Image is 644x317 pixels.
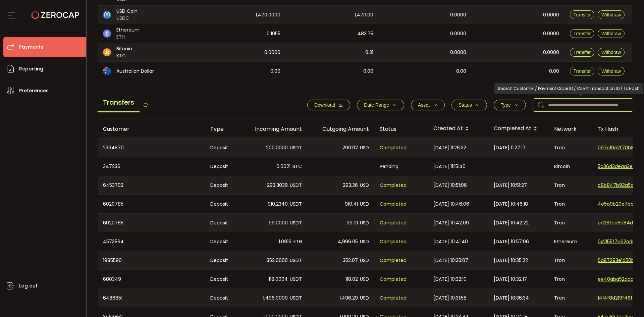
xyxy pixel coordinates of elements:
[345,200,358,208] span: 910.41
[267,30,280,38] span: 0.1055
[290,200,302,208] span: USDT
[240,125,307,133] div: Incoming Amount
[601,31,621,36] span: Withdraw
[494,294,529,302] span: [DATE] 10:36:34
[574,50,591,55] span: Transfer
[364,102,389,108] span: Date Range
[276,163,290,170] span: 0.0021
[263,294,288,302] span: 1,496.0000
[598,48,625,57] button: Withdraw
[494,219,529,227] span: [DATE] 10:42:22
[549,270,592,288] div: Tron
[543,30,559,38] span: 0.0000
[456,67,466,75] span: 0.00
[380,163,398,170] span: Pending
[307,100,350,110] button: Download
[98,289,205,307] div: 6486851
[598,29,625,38] button: Withdraw
[601,12,621,17] span: Withdraw
[549,176,592,194] div: Tron
[501,102,511,108] span: Type
[574,31,591,36] span: Transfer
[266,144,288,152] span: 200.0000
[98,195,205,213] div: 6020785
[205,176,240,194] div: Deposit
[268,200,288,208] span: 910.2340
[116,45,132,52] span: Bitcoin
[380,181,407,189] span: Completed
[103,48,111,56] img: btc_portfolio.svg
[290,275,302,283] span: USDT
[570,10,595,19] button: Transfer
[360,200,369,208] span: USD
[19,42,43,52] span: Payments
[290,257,302,264] span: USDT
[494,144,526,152] span: [DATE] 11:27:17
[343,181,358,189] span: 293.36
[360,275,369,283] span: USD
[598,10,625,19] button: Withdraw
[205,232,240,251] div: Deposit
[360,181,369,189] span: USD
[98,125,205,133] div: Customer
[494,238,529,246] span: [DATE] 10:57:06
[98,270,205,288] div: 680349
[205,125,240,133] div: Type
[292,163,302,170] span: BTC
[205,157,240,176] div: Deposit
[494,83,643,94] div: Search Customer / Payment Order ID / Client Transaction ID / Tx Hash
[279,238,291,246] span: 1.0916
[346,219,358,227] span: 99.01
[433,275,467,283] span: [DATE] 10:32:10
[574,68,591,74] span: Transfer
[98,251,205,269] div: 1985590
[601,50,621,55] span: Withdraw
[98,157,205,176] div: 347236
[494,181,527,189] span: [DATE] 10:51:27
[269,275,288,283] span: 118.0004
[293,238,302,246] span: ETH
[290,181,302,189] span: USDT
[205,289,240,307] div: Deposit
[360,144,369,152] span: USD
[549,289,592,307] div: Tron
[357,100,404,110] button: Date Range
[264,49,280,56] span: 0.0000
[360,219,369,227] span: USD
[549,251,592,269] div: Tron
[380,200,407,208] span: Completed
[267,181,288,189] span: 293.3039
[205,251,240,269] div: Deposit
[380,238,407,246] span: Completed
[256,11,280,19] span: 1,470.0000
[549,139,592,157] div: Tron
[380,275,407,283] span: Completed
[314,102,335,108] span: Download
[549,157,592,176] div: Bitcoin
[98,214,205,232] div: 6020785
[549,214,592,232] div: Tron
[433,257,468,264] span: [DATE] 10:35:07
[205,139,240,157] div: Deposit
[450,49,466,56] span: 0.0000
[338,238,358,246] span: 4,996.05
[433,294,467,302] span: [DATE] 10:31:58
[450,30,466,38] span: 0.0000
[549,125,592,133] div: Network
[549,195,592,213] div: Tron
[339,294,358,302] span: 1,496.29
[598,67,625,75] button: Withdraw
[566,245,644,317] iframe: Chat Widget
[543,49,559,56] span: 0.0000
[307,125,374,133] div: Outgoing Amount
[433,219,469,227] span: [DATE] 10:42:09
[205,195,240,213] div: Deposit
[98,93,140,112] span: Transfers
[269,219,288,227] span: 99.0000
[380,257,407,264] span: Completed
[488,123,549,135] div: Completed At
[19,281,38,291] span: Log out
[365,49,373,56] span: 0.31
[116,52,132,59] span: BTC
[205,214,240,232] div: Deposit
